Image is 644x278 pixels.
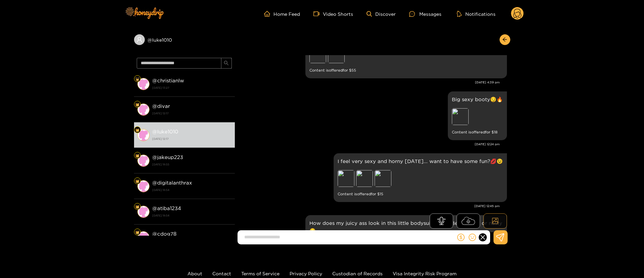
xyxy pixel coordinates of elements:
button: arrow-left [500,34,510,45]
a: Privacy Policy [290,271,322,276]
strong: @ jakeup223 [152,154,183,160]
span: arrow-left [502,37,507,43]
img: Fan Level [135,230,139,234]
p: I feel very sexy and horny [DATE]... want to have some fun?💋😉 [338,157,503,165]
a: Terms of Service [241,271,280,276]
button: search [221,58,232,69]
img: Fan Level [135,77,139,81]
small: Content is offered for $ 18 [452,128,503,136]
div: [DATE] 12:45 pm [238,204,500,208]
a: Contact [212,271,231,276]
img: Fan Level [135,179,139,183]
img: Fan Level [135,103,139,107]
p: Big sexy booty😏🔥 [452,95,503,103]
strong: [DATE] 18:54 [152,187,231,193]
strong: @ cdog78 [152,231,176,237]
div: [DATE] 12:24 pm [238,142,500,147]
a: Discover [367,11,396,17]
a: Home Feed [264,11,300,17]
strong: @ atiba1234 [152,205,181,211]
img: conversation [137,155,149,167]
img: Fan Level [135,128,139,132]
img: Fan Level [135,154,139,158]
a: Video Shorts [313,11,353,17]
strong: [DATE] 12:17 [152,136,231,142]
span: video-camera [313,11,323,17]
img: conversation [137,129,149,141]
span: smile [469,234,476,241]
a: Custodian of Records [332,271,383,276]
div: Messages [409,10,441,18]
img: conversation [137,231,149,243]
a: Visa Integrity Risk Program [393,271,457,276]
strong: @ christianlw [152,78,184,83]
strong: @ digitalanthrax [152,180,192,186]
span: dollar [457,234,465,241]
img: conversation [137,104,149,116]
strong: [DATE] 13:27 [152,85,231,91]
a: About [187,271,202,276]
small: Content is offered for $ 55 [309,67,503,74]
img: Fan Level [135,205,139,209]
strong: [DATE] 12:17 [152,110,231,116]
img: conversation [137,180,149,192]
img: conversation [137,206,149,218]
strong: @ divar [152,103,170,109]
span: home [264,11,273,17]
strong: @ luke1010 [152,129,178,134]
strong: [DATE] 18:54 [152,212,231,219]
img: conversation [137,78,149,90]
div: Jul. 29, 12:45 pm [334,153,507,202]
span: search [224,61,229,66]
div: @luke1010 [134,34,235,45]
span: user [136,37,142,43]
button: Notifications [455,10,498,17]
div: Jul. 28, 12:24 pm [448,91,507,140]
div: [DATE] 4:39 pm [238,80,500,85]
button: dollar [456,232,466,242]
small: Content is offered for $ 15 [338,190,503,198]
strong: [DATE] 18:55 [152,161,231,167]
